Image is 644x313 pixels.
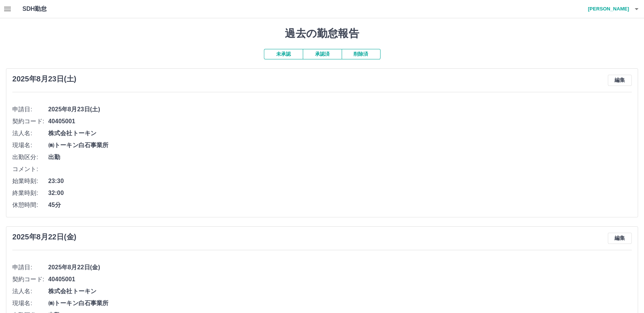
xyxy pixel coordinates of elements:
[12,201,48,210] span: 休憩時間:
[48,275,632,284] span: 40405001
[608,75,632,86] button: 編集
[6,27,638,40] h1: 過去の勤怠報告
[48,201,632,210] span: 45分
[12,233,76,241] h3: 2025年8月22日(金)
[264,49,303,59] button: 未承認
[342,49,380,59] button: 削除済
[48,129,632,138] span: 株式会社トーキン
[12,275,48,284] span: 契約コード:
[12,105,48,114] span: 申請日:
[48,189,632,198] span: 32:00
[12,75,76,83] h3: 2025年8月23日(土)
[48,105,632,114] span: 2025年8月23日(土)
[12,189,48,198] span: 終業時刻:
[48,287,632,296] span: 株式会社トーキン
[12,287,48,296] span: 法人名:
[48,263,632,272] span: 2025年8月22日(金)
[48,153,632,162] span: 出勤
[12,141,48,150] span: 現場名:
[48,141,632,150] span: ㈱トーキン白石事業所
[48,177,632,186] span: 23:30
[12,153,48,162] span: 出勤区分:
[48,117,632,126] span: 40405001
[12,177,48,186] span: 始業時刻:
[12,299,48,308] span: 現場名:
[12,129,48,138] span: 法人名:
[12,117,48,126] span: 契約コード:
[608,233,632,244] button: 編集
[303,49,342,59] button: 承認済
[12,263,48,272] span: 申請日:
[12,165,48,174] span: コメント:
[48,299,632,308] span: ㈱トーキン白石事業所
